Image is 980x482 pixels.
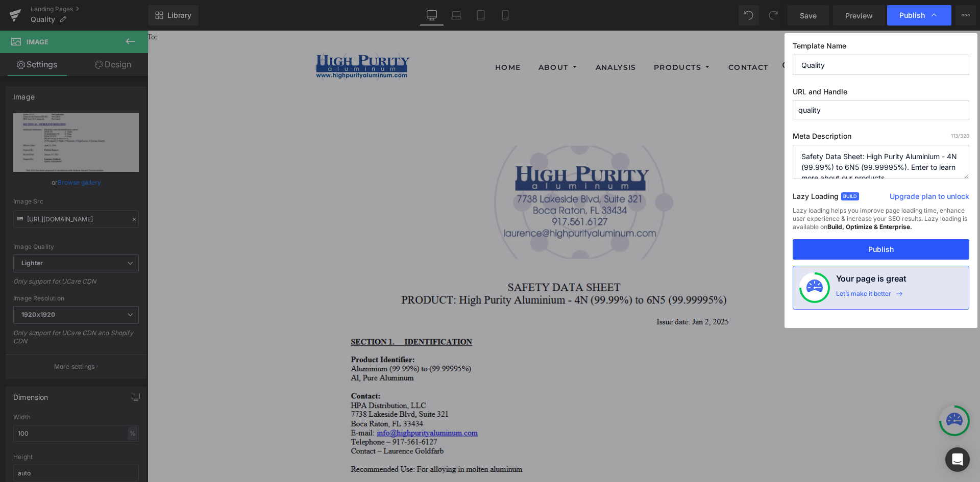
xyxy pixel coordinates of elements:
strong: Build, Optimize & Enterprise. [827,223,912,231]
span: 113 [951,133,958,139]
div: Lazy loading helps you improve page loading time, enhance user experience & increase your SEO res... [793,207,969,239]
span: Build [841,192,859,200]
div: Let’s make it better [836,290,891,303]
img: onboarding-status.svg [806,280,823,296]
a: Products [499,24,571,50]
a: About [383,24,438,50]
a: Home [340,24,381,50]
button: Publish [793,239,969,260]
label: Lazy Loading [793,190,839,207]
label: Meta Description [793,132,969,145]
img: High Purity Aluminum [164,22,266,50]
a: Contact [573,24,629,50]
a: Analysis [440,24,497,50]
a: Upgrade plan to unlock [890,191,969,206]
label: URL and Handle [793,87,969,100]
label: Template Name [793,41,969,55]
div: Open Intercom Messenger [945,447,970,472]
span: Publish [899,11,925,20]
span: /320 [951,133,969,139]
h4: Your page is great [836,272,906,290]
textarea: Safety Data Sheet: High Purity Aluminium - 4N (99.99%) to 6N5 (99.99995%). Enter to learn more ab... [793,145,969,179]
